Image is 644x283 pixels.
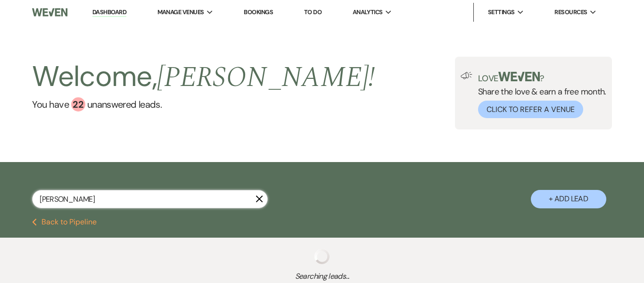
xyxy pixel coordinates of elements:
[472,72,606,118] div: Share the love & earn a free month.
[92,8,126,17] a: Dashboard
[498,72,540,81] img: weven-logo-green.svg
[488,8,515,17] span: Settings
[554,8,587,17] span: Resources
[461,72,472,79] img: loud-speaker-illustration.svg
[478,101,583,118] button: Click to Refer a Venue
[304,8,322,16] a: To Do
[32,57,375,97] h2: Welcome,
[32,218,97,226] button: Back to Pipeline
[32,2,67,22] img: Weven Logo
[71,97,85,111] div: 22
[531,190,606,208] button: + Add Lead
[353,8,383,17] span: Analytics
[157,56,375,99] span: [PERSON_NAME] !
[244,8,273,16] a: Bookings
[32,97,375,111] a: You have 22 unanswered leads.
[314,249,330,264] img: loading spinner
[32,271,611,282] span: Searching leads...
[32,190,268,208] input: Search by name, event date, email address or phone number
[478,72,606,83] p: Love ?
[157,8,204,17] span: Manage Venues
